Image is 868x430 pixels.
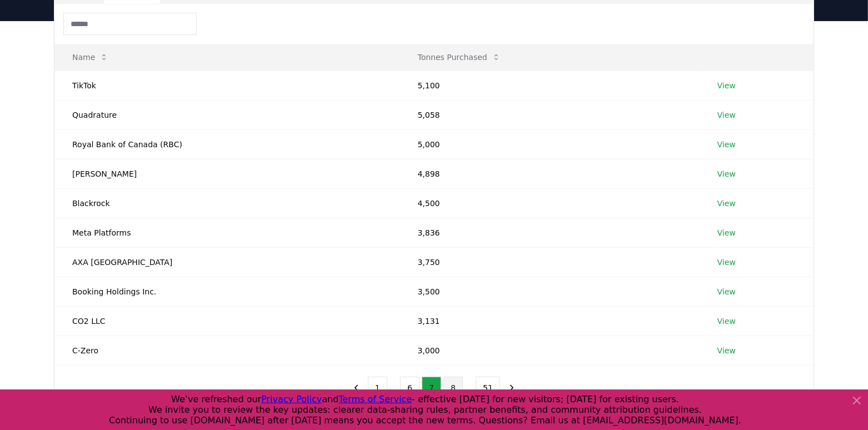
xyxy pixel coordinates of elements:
li: ... [465,381,473,394]
a: View [717,168,736,179]
a: View [717,316,736,327]
td: Meta Platforms [54,218,400,247]
td: 3,500 [400,277,700,306]
td: [PERSON_NAME] [54,159,400,188]
button: 51 [476,377,500,399]
button: 8 [443,377,463,399]
button: next page [502,377,521,399]
td: 3,000 [400,336,700,365]
button: previous page [347,377,366,399]
td: 3,131 [400,306,700,336]
td: 5,058 [400,100,700,129]
a: View [717,80,736,91]
td: CO2 LLC [54,306,400,336]
td: 5,100 [400,71,700,100]
button: 7 [422,377,441,399]
td: Booking Holdings Inc. [54,277,400,306]
td: Quadrature [54,100,400,129]
td: TikTok [54,71,400,100]
a: View [717,345,736,356]
a: View [717,286,736,297]
a: View [717,109,736,121]
td: 4,500 [400,188,700,218]
button: 1 [368,377,387,399]
button: Name [63,46,117,68]
button: Tonnes Purchased [409,46,510,68]
td: 4,898 [400,159,700,188]
td: 5,000 [400,129,700,159]
a: View [717,227,736,238]
td: 3,836 [400,218,700,247]
a: View [717,257,736,268]
a: View [717,198,736,209]
td: AXA [GEOGRAPHIC_DATA] [54,247,400,277]
td: Royal Bank of Canada (RBC) [54,129,400,159]
a: View [717,139,736,150]
li: ... [390,381,398,394]
button: 6 [400,377,420,399]
td: C-Zero [54,336,400,365]
td: 3,750 [400,247,700,277]
td: Blackrock [54,188,400,218]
